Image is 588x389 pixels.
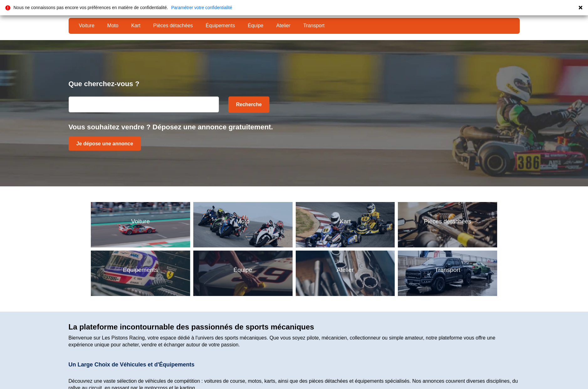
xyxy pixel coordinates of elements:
p: Transport [435,266,460,274]
a: Kart [127,20,144,31]
p: Moto [236,217,250,226]
p: Équipe [233,266,252,274]
a: Atelier [272,20,294,31]
a: ÉquipementsÉquipements [91,251,190,296]
a: Transport [299,20,329,31]
p: Pièces détachées [424,217,471,226]
a: Moto [103,20,122,31]
a: TransportTransport [398,251,497,296]
a: Je dépose une annonce [69,137,141,151]
a: KartKart [296,202,395,247]
a: Pièces détachéesPièces détachées [398,202,497,247]
a: Paramétrer votre confidentialité [171,5,232,10]
p: Atelier [337,266,354,274]
button: Recherche [228,96,270,113]
a: ÉquipeÉquipe [193,251,293,296]
p: Kart [340,217,351,226]
h1: La plateforme incontournable des passionnés de sports mécaniques [69,323,520,331]
p: Nous ne connaissons pas encore vos préférences en matière de confidentialité. [13,5,168,10]
p: Vous souhaitez vendre ? Déposez une annonce gratuitement. [69,122,520,132]
a: AtelierAtelier [296,251,395,296]
p: Voiture [131,217,150,226]
a: Équipements [202,20,239,31]
span: Un Large Choix de Véhicules et d'Équipements [69,361,195,368]
p: Équipements [123,266,158,274]
a: VoitureVoiture [91,202,190,247]
p: Que cherchez-vous ? [69,79,520,89]
a: MotoMoto [193,202,293,247]
a: Voiture [75,20,99,31]
a: Pièces détachées [149,20,197,31]
a: Équipe [244,20,268,31]
p: Bienvenue sur Les Pistons Racing, votre espace dédié à l'univers des sports mécaniques. Que vous ... [69,335,520,349]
